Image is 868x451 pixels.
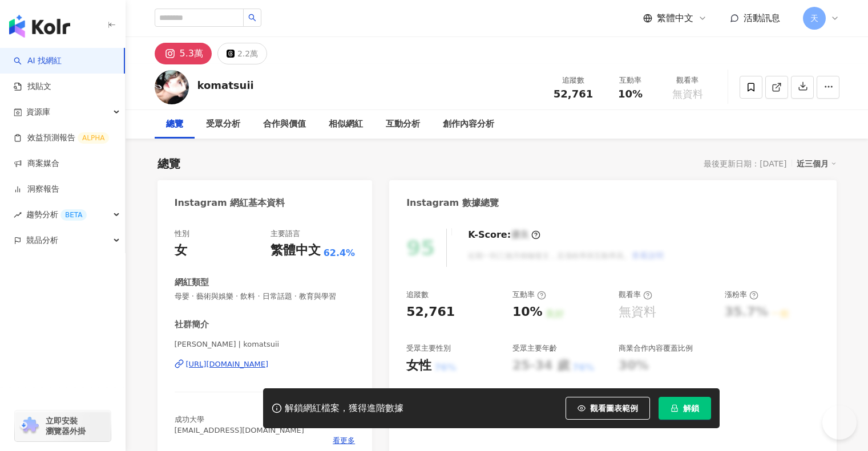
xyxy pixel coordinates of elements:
[554,88,593,100] span: 52,761
[619,290,652,300] div: 觀看率
[468,229,540,241] div: K-Score :
[14,81,51,92] a: 找貼文
[810,12,818,25] span: 天
[659,397,711,420] button: 解鎖
[14,55,62,67] a: searchAI 找網紅
[609,75,652,86] div: 互動率
[14,211,22,219] span: rise
[197,78,254,92] div: komatsuii
[175,415,304,434] span: 成功大學 [EMAIL_ADDRESS][DOMAIN_NAME]
[206,117,240,131] div: 受眾分析
[217,43,267,64] button: 2.2萬
[406,343,451,354] div: 受眾主要性別
[18,417,41,435] img: chrome extension
[406,197,499,209] div: Instagram 數據總覽
[175,242,187,259] div: 女
[175,291,356,302] span: 母嬰 · 藝術與娛樂 · 飲料 · 日常話題 · 教育與學習
[271,242,321,259] div: 繁體中文
[175,339,356,350] span: [PERSON_NAME] | komatsuii
[285,403,403,415] div: 解鎖網紅檔案，獲得進階數據
[666,75,709,86] div: 觀看率
[512,343,557,354] div: 受眾主要年齡
[175,197,285,209] div: Instagram 網紅基本資料
[329,117,363,131] div: 相似網紅
[9,15,70,38] img: logo
[46,416,86,436] span: 立即安裝 瀏覽器外掛
[14,184,59,195] a: 洞察報告
[552,75,595,86] div: 追蹤數
[671,404,679,412] span: lock
[324,247,356,259] span: 62.4%
[15,411,111,441] a: chrome extension立即安裝 瀏覽器外掛
[175,359,356,369] a: [URL][DOMAIN_NAME]
[175,319,209,331] div: 社群簡介
[618,88,643,100] span: 10%
[683,404,699,413] span: 解鎖
[60,209,87,221] div: BETA
[406,357,431,375] div: 女性
[443,117,494,131] div: 創作內容分析
[406,290,429,300] div: 追蹤數
[333,436,355,446] span: 看更多
[386,117,420,131] div: 互動分析
[725,290,758,300] div: 漲粉率
[271,229,300,239] div: 主要語言
[158,156,180,172] div: 總覽
[14,158,59,169] a: 商案媒合
[512,290,546,300] div: 互動率
[155,70,189,104] img: KOL Avatar
[263,117,306,131] div: 合作與價值
[26,227,58,253] span: 競品分析
[186,359,269,369] div: [URL][DOMAIN_NAME]
[744,13,780,23] span: 活動訊息
[657,12,693,25] span: 繁體中文
[406,303,455,321] div: 52,761
[26,99,50,125] span: 資源庫
[619,303,656,321] div: 無資料
[155,43,212,64] button: 5.3萬
[175,229,189,239] div: 性別
[797,156,837,171] div: 近三個月
[672,88,703,100] span: 無資料
[237,46,258,62] div: 2.2萬
[512,303,543,321] div: 10%
[175,277,209,289] div: 網紅類型
[26,202,87,227] span: 趨勢分析
[566,397,650,420] button: 觀看圖表範例
[180,46,203,62] div: 5.3萬
[14,132,109,144] a: 效益預測報告ALPHA
[704,159,786,168] div: 最後更新日期：[DATE]
[619,343,693,354] div: 商業合作內容覆蓋比例
[590,404,638,413] span: 觀看圖表範例
[248,14,256,22] span: search
[166,117,183,131] div: 總覽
